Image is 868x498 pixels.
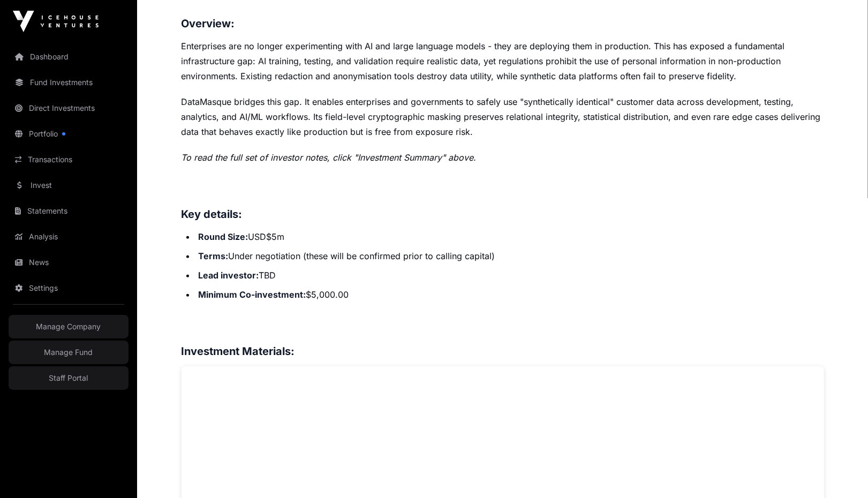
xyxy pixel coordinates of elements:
h3: Investment Materials: [182,343,824,360]
a: Portfolio [9,122,129,146]
a: Dashboard [9,45,129,69]
strong: Lead investor [199,270,256,281]
a: Fund Investments [9,71,129,94]
li: TBD [195,268,824,283]
li: $5,000.00 [195,287,824,302]
strong: : [256,270,259,281]
strong: Terms: [199,251,229,261]
a: Invest [9,173,129,197]
h3: Overview: [182,15,824,32]
img: Icehouse Ventures Logo [13,11,99,32]
em: To read the full set of investor notes, click "Investment Summary" above. [182,152,477,163]
iframe: Chat Widget [814,447,868,498]
a: Analysis [9,225,129,248]
a: Direct Investments [9,96,129,120]
a: Manage Company [9,315,129,338]
p: DataMasque bridges this gap. It enables enterprises and governments to safely use "synthetically ... [182,94,824,139]
p: Enterprises are no longer experimenting with AI and large language models - they are deploying th... [182,39,824,84]
strong: Round Size: [199,231,248,242]
a: News [9,251,129,274]
a: Settings [9,276,129,300]
li: Under negotiation (these will be confirmed prior to calling capital) [195,248,824,263]
a: Statements [9,199,129,223]
h3: Key details: [182,206,824,223]
a: Staff Portal [9,366,129,390]
a: Transactions [9,148,129,171]
li: USD$5m [195,229,824,244]
strong: Minimum Co-investment: [199,289,306,300]
a: Manage Fund [9,341,129,364]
